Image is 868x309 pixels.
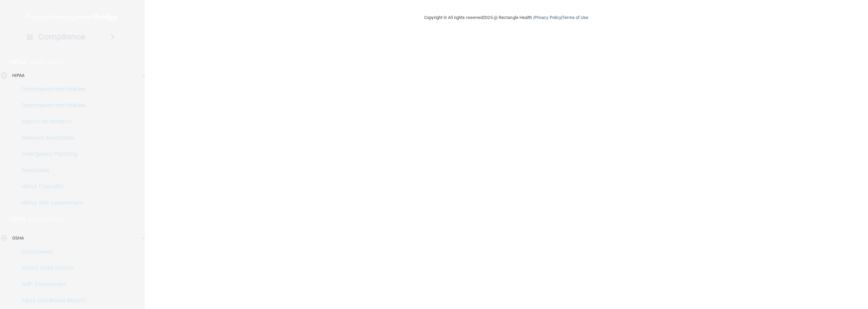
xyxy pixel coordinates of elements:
[38,32,85,42] h4: Compliance
[4,167,97,174] p: Resources
[4,265,97,271] p: Safety Data Sheets
[26,11,118,24] img: PMB logo
[562,15,588,20] a: Terms of Use
[4,102,97,109] p: Documents and Policies
[29,215,65,223] p: Learn More!
[4,248,97,255] p: Documents
[4,151,97,158] p: Emergency Planning
[30,58,66,66] p: Learn More!
[4,281,97,288] p: Self-Assessment
[9,215,26,223] p: OSHA
[382,7,630,28] div: Copyright © All rights reserved 2025 @ Rectangle Health | |
[12,234,24,242] p: OSHA
[534,15,561,20] a: Privacy Policy
[4,135,97,141] p: Business Associates
[12,71,25,80] p: HIPAA
[4,200,97,206] p: HIPAA Risk Assessment
[4,86,97,92] p: Documents and Policies
[4,297,97,304] p: Injury and Illness Report
[9,58,26,66] p: HIPAA
[4,118,97,125] p: Report an Incident
[4,183,97,190] p: HIPAA Checklist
